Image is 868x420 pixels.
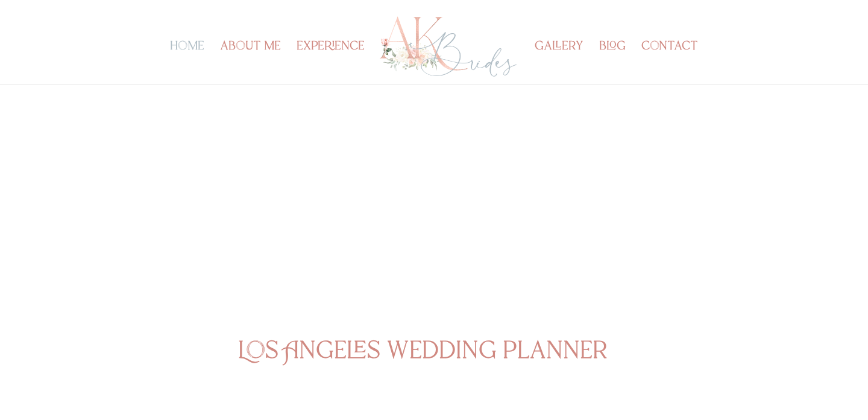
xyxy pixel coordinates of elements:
[641,42,698,84] a: contact
[599,42,626,84] a: blog
[220,42,281,84] a: about me
[535,42,583,84] a: gallery
[170,42,204,84] a: home
[238,339,631,369] h1: Los Angeles wedding planner
[297,42,365,84] a: experience
[378,13,518,80] img: Los Angeles Wedding Planner - AK Brides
